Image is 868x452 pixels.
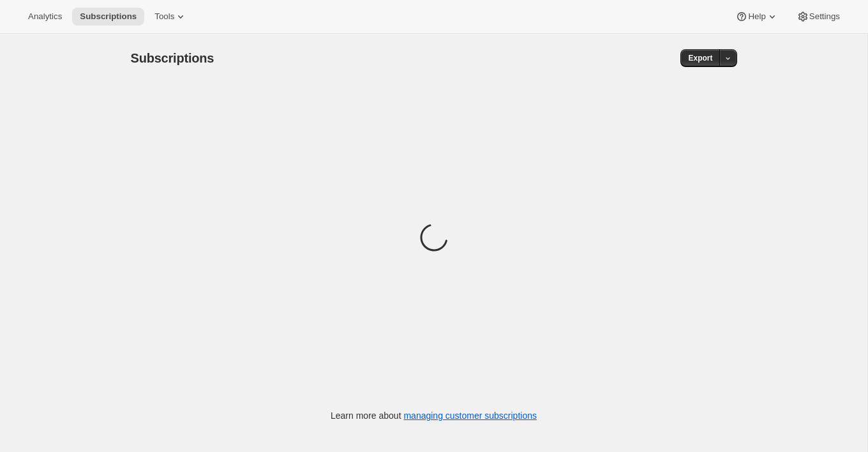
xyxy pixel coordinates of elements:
button: Help [728,8,786,26]
p: Learn more about [331,409,537,422]
span: Analytics [28,11,62,22]
button: Subscriptions [72,8,144,26]
span: Tools [154,11,174,22]
button: Tools [147,8,195,26]
span: Subscriptions [131,51,214,65]
span: Subscriptions [80,11,137,22]
button: Settings [789,8,848,26]
span: Export [688,53,712,63]
a: managing customer subscriptions [403,411,537,421]
button: Export [680,49,720,67]
button: Analytics [20,8,70,26]
span: Help [748,11,765,22]
span: Settings [809,11,840,22]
